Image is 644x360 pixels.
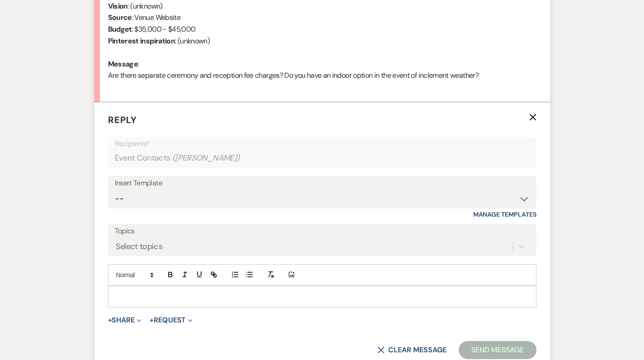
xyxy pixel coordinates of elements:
span: + [150,317,154,324]
button: Send Message [459,341,536,359]
div: Event Contacts [115,149,530,167]
b: Message [108,59,138,69]
b: Pinterest inspiration [108,36,175,46]
span: ( [PERSON_NAME] ) [172,152,240,164]
button: Request [150,317,193,324]
span: Reply [108,114,137,126]
b: Vision [108,1,128,11]
div: Select topics [116,240,163,252]
button: Clear message [377,346,446,354]
a: Manage Templates [473,210,536,218]
label: Topics [115,225,530,238]
button: Share [108,317,142,324]
p: Recipients* [115,138,530,150]
div: Insert Template [115,177,530,190]
b: Source [108,13,132,22]
span: + [108,317,112,324]
b: Budget [108,24,132,34]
